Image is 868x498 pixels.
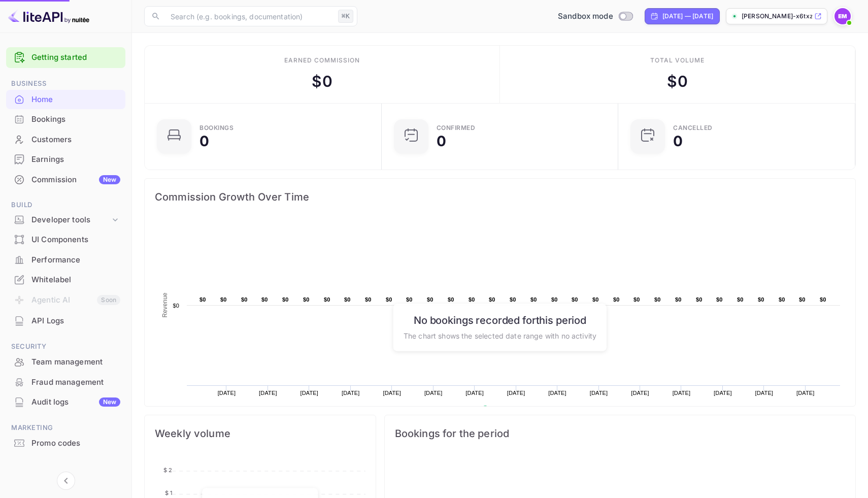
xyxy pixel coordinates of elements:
span: Business [6,78,125,89]
text: $0 [241,296,248,303]
text: $0 [530,296,537,303]
div: Team management [6,352,125,372]
p: [PERSON_NAME]-x6txz.[PERSON_NAME]... [742,12,812,21]
text: $0 [220,296,227,303]
text: $0 [365,296,372,303]
text: $0 [572,296,578,303]
text: [DATE] [259,390,277,396]
div: Earned commission [284,56,359,65]
div: CommissionNew [6,170,125,190]
div: CANCELLED [673,125,713,131]
div: Customers [6,130,125,150]
a: Earnings [6,150,125,169]
text: [DATE] [465,390,484,396]
div: Promo codes [6,434,125,453]
text: $0 [261,296,268,303]
text: [DATE] [342,390,360,396]
a: Customers [6,130,125,149]
span: Weekly volume [155,425,365,442]
div: $ 0 [312,70,332,93]
text: $0 [324,296,330,303]
text: $0 [406,296,413,303]
text: $0 [613,296,620,303]
div: Fraud management [31,377,120,388]
a: Getting started [31,52,120,63]
div: Bookings [199,125,233,131]
text: [DATE] [590,390,608,396]
span: Marketing [6,422,125,434]
div: Total volume [650,56,705,65]
text: $0 [758,296,764,303]
text: $0 [551,296,558,303]
div: $ 0 [667,70,687,93]
img: LiteAPI logo [8,8,89,24]
button: Collapse navigation [57,472,75,490]
text: $0 [510,296,516,303]
a: UI Components [6,230,125,249]
text: [DATE] [631,390,649,396]
text: [DATE] [796,390,815,396]
text: [DATE] [507,390,525,396]
a: Home [6,90,125,109]
div: [DATE] — [DATE] [662,12,713,21]
text: [DATE] [218,390,236,396]
text: $0 [303,296,310,303]
span: Sandbox mode [558,11,613,22]
text: Revenue [161,292,169,317]
div: Confirmed [437,125,476,131]
text: [DATE] [383,390,401,396]
div: Commission [31,174,120,186]
text: $0 [427,296,433,303]
div: Fraud management [6,373,125,392]
tspan: $ 1 [165,489,172,496]
text: Revenue [492,406,518,413]
div: Team management [31,356,120,368]
img: Edi Melnik [834,8,851,24]
text: $0 [469,296,475,303]
div: Bookings [6,110,125,129]
text: $0 [633,296,640,303]
h6: No bookings recorded for this period [404,314,596,326]
text: $0 [173,303,179,309]
a: Promo codes [6,434,125,452]
div: Getting started [6,47,125,68]
span: Commission Growth Over Time [155,189,845,205]
text: $0 [386,296,392,303]
a: Bookings [6,110,125,128]
text: $0 [696,296,703,303]
div: New [99,397,120,407]
div: UI Components [6,230,125,250]
p: The chart shows the selected date range with no activity [404,330,596,341]
text: [DATE] [424,390,443,396]
text: $0 [654,296,661,303]
div: Home [31,94,120,106]
a: Whitelabel [6,270,125,289]
div: Audit logs [31,396,120,408]
span: Bookings for the period [395,425,845,442]
div: Promo codes [31,438,120,449]
text: $0 [592,296,599,303]
span: Security [6,341,125,352]
div: API Logs [31,315,120,327]
tspan: $ 2 [163,467,172,474]
div: Bookings [31,114,120,125]
text: [DATE] [714,390,732,396]
text: $0 [199,296,206,303]
a: CommissionNew [6,170,125,189]
a: Audit logsNew [6,392,125,411]
text: [DATE] [301,390,319,396]
div: UI Components [31,234,120,246]
div: ⌘K [338,10,353,23]
div: Earnings [31,154,120,165]
div: Developer tools [31,214,110,226]
div: API Logs [6,311,125,331]
div: Earnings [6,150,125,170]
div: Whitelabel [6,270,125,290]
div: Developer tools [6,211,125,229]
text: $0 [282,296,289,303]
text: [DATE] [548,390,566,396]
input: Search (e.g. bookings, documentation) [164,6,334,26]
div: New [99,175,120,184]
div: 0 [199,134,209,148]
a: Team management [6,352,125,371]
